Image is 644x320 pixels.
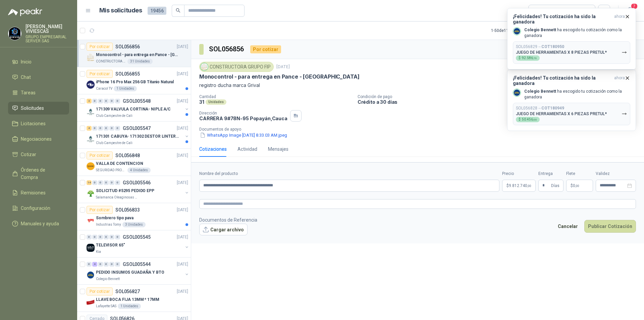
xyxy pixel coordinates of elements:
[566,180,593,192] p: $ 0,00
[77,67,191,94] a: Por cotizarSOL056855[DATE] Company LogoiPhone 16 Pro Max 256 GB Titanio NaturalCaracol TV1 Unidades
[92,126,97,131] div: 0
[199,116,287,121] p: CARRERA 9#78N-95 Popayán , Cauca
[115,289,140,294] p: SOL056827
[109,126,114,131] div: 0
[199,62,274,72] div: CONSTRUCTORA GRUPO FIP
[524,89,630,100] p: ha escogido tu cotización como la ganadora
[554,220,582,233] button: Cancelar
[516,111,607,116] p: JUEGO DE HERRAMIENTAS X 6 PIEZAS PRETUL*
[8,86,69,99] a: Tareas
[96,133,179,140] p: 171301 CABUYA- 171302 DESTOR LINTER- 171305 PINZA
[87,262,92,267] div: 0
[551,180,559,191] span: Días
[21,151,36,158] span: Cotizar
[533,7,547,14] div: Todas
[123,99,151,103] p: GSOL005548
[199,73,360,80] p: Monocontrol - para entrega en Pance - [GEOGRAPHIC_DATA]
[87,189,95,197] img: Company Logo
[96,161,143,167] p: VALLA DE CONTENCION
[21,166,63,181] span: Órdenes de Compra
[209,44,245,54] h3: SOL056856
[104,180,109,185] div: 0
[96,59,126,64] p: CONSTRUCTORA GRUPO FIP
[276,64,290,70] p: [DATE]
[513,75,611,86] h3: ¡Felicidades! Tu cotización ha sido la ganadora
[177,207,188,213] p: [DATE]
[237,145,257,153] div: Actividad
[115,99,120,103] div: 0
[199,94,352,99] p: Cantidad
[123,126,151,131] p: GSOL005547
[21,204,50,212] span: Configuración
[566,171,593,177] label: Flete
[77,40,191,67] a: Por cotizarSOL056856[DATE] Company LogoMonocontrol - para entrega en Pance - [GEOGRAPHIC_DATA]CON...
[177,261,188,268] p: [DATE]
[87,81,95,89] img: Company Logo
[199,145,227,153] div: Cotizaciones
[21,120,46,127] span: Licitaciones
[87,135,95,143] img: Company Logo
[115,180,120,185] div: 0
[98,235,103,239] div: 0
[96,52,179,58] p: Monocontrol - para entrega en Pance - [GEOGRAPHIC_DATA]
[123,180,151,185] p: GSOL005546
[541,106,564,110] b: COT180949
[199,111,287,116] p: Dirección
[87,206,113,214] div: Por cotizar
[96,113,132,119] p: Club Campestre de Cali
[513,89,521,96] img: Company Logo
[96,249,101,255] p: Kia
[509,184,531,188] span: 9.812.740
[87,179,190,200] a: 14 0 0 0 0 0 GSOL005546[DATE] Company LogoSOLICITUD #5295 PEDIDO EPPSalamanca Oleaginosas SAS
[96,215,133,221] p: Sombrero tipo pava
[8,102,69,115] a: Solicitudes
[96,140,132,146] p: Club Campestre de Cali
[199,216,257,224] p: Documentos de Referencia
[104,262,109,267] div: 0
[109,99,114,103] div: 0
[115,44,140,49] p: SOL056856
[21,74,31,81] span: Chat
[8,133,69,145] a: Negociaciones
[87,70,113,78] div: Por cotizar
[571,184,573,188] span: $
[77,285,191,312] a: Por cotizarSOL056827[DATE] Company LogoLLAVE BOCA FIJA 13MM * 17MMLafayette SAS1 Unidades
[87,124,190,146] a: 4 0 0 0 0 0 GSOL005547[DATE] Company Logo171301 CABUYA- 171302 DESTOR LINTER- 171305 PINZAClub Ca...
[148,7,166,15] span: 19456
[8,55,69,68] a: Inicio
[596,171,636,177] label: Validez
[87,244,95,252] img: Company Logo
[575,184,579,188] span: ,00
[177,98,188,104] p: [DATE]
[104,235,109,239] div: 0
[8,186,69,199] a: Remisiones
[98,126,103,131] div: 0
[8,217,69,230] a: Manuales y ayuda
[21,189,46,196] span: Remisiones
[109,180,114,185] div: 0
[122,222,146,227] div: 3 Unidades
[21,58,32,65] span: Inicio
[96,168,126,173] p: SEGURIDAD PROVISER LTDA
[516,117,540,122] div: $
[614,75,625,86] span: ahora
[538,171,563,177] label: Entrega
[199,132,288,139] button: WhatsApp Image [DATE] 8.33.03 AM.jpeg
[8,8,42,16] img: Logo peakr
[104,126,109,131] div: 0
[115,153,140,158] p: SOL056848
[118,304,141,309] div: 1 Unidades
[21,220,59,227] span: Manuales y ayuda
[77,149,191,176] a: Por cotizarSOL056848[DATE] Company LogoVALLA DE CONTENCIONSEGURIDAD PROVISER LTDA4 Unidades
[96,195,138,200] p: Salamanca Oleaginosas SAS
[533,118,537,121] span: ,00
[87,235,92,239] div: 0
[177,288,188,295] p: [DATE]
[92,262,97,267] div: 4
[502,180,536,192] p: $9.812.740,00
[527,184,531,188] span: ,00
[268,145,288,153] div: Mensajes
[87,298,95,306] img: Company Logo
[516,106,564,111] p: SOL056828 →
[87,108,95,116] img: Company Logo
